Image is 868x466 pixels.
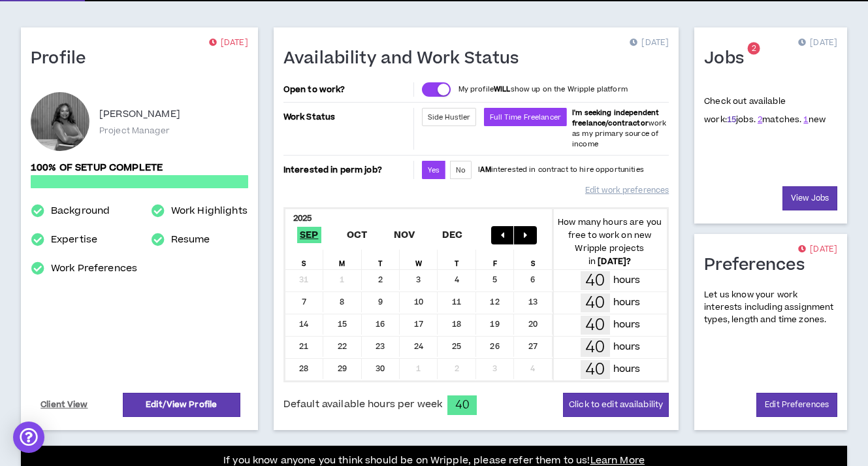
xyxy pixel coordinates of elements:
[514,250,552,269] div: S
[99,107,180,122] p: [PERSON_NAME]
[752,43,756,54] span: 2
[362,250,400,269] div: T
[758,114,762,125] a: 2
[283,108,411,126] p: Work Status
[297,227,321,243] span: Sep
[428,112,471,122] span: Side Hustler
[585,179,669,202] a: Edit work preferences
[400,250,438,269] div: W
[391,227,418,243] span: Nov
[478,165,644,175] p: I interested in contract to hire opportunities
[756,393,837,417] a: Edit Preferences
[99,125,170,137] p: Project Manager
[748,42,760,55] sup: 2
[123,393,240,417] a: Edit/View Profile
[51,203,110,219] a: Background
[31,92,89,151] div: Kamille W.
[803,114,826,125] span: new
[456,165,466,175] span: No
[613,295,641,310] p: hours
[171,203,248,219] a: Work Highlights
[440,227,466,243] span: Dec
[553,216,667,268] p: How many hours are you free to work on new Wripple projects in
[704,289,837,327] p: Let us know your work interests including assignment types, length and time zones.
[283,48,529,69] h1: Availability and Work Status
[572,108,659,128] b: I'm seeking independent freelance/contractor
[31,48,96,69] h1: Profile
[476,250,514,269] div: F
[51,232,97,248] a: Expertise
[39,393,90,416] a: Client View
[727,114,756,125] span: jobs.
[798,37,837,50] p: [DATE]
[613,273,641,288] p: hours
[428,165,440,175] span: Yes
[438,250,475,269] div: T
[480,165,490,175] strong: AM
[613,340,641,354] p: hours
[323,250,361,269] div: M
[704,255,814,276] h1: Preferences
[283,397,442,412] span: Default available hours per week
[171,232,210,248] a: Resume
[704,48,754,69] h1: Jobs
[494,84,511,94] strong: WILL
[782,186,837,210] a: View Jobs
[563,393,669,417] button: Click to edit availability
[293,212,312,224] b: 2025
[798,243,837,256] p: [DATE]
[630,37,669,50] p: [DATE]
[209,37,248,50] p: [DATE]
[285,250,323,269] div: S
[31,161,248,175] p: 100% of setup complete
[758,114,801,125] span: matches.
[704,95,826,125] p: Check out available work:
[613,318,641,332] p: hours
[13,422,44,453] div: Open Intercom Messenger
[572,108,666,149] span: work as my primary source of income
[283,161,411,179] p: Interested in perm job?
[283,84,411,95] p: Open to work?
[598,256,631,267] b: [DATE] ?
[458,84,628,95] p: My profile show up on the Wripple platform
[803,114,808,125] a: 1
[613,362,641,376] p: hours
[727,114,736,125] a: 15
[344,227,370,243] span: Oct
[51,261,137,276] a: Work Preferences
